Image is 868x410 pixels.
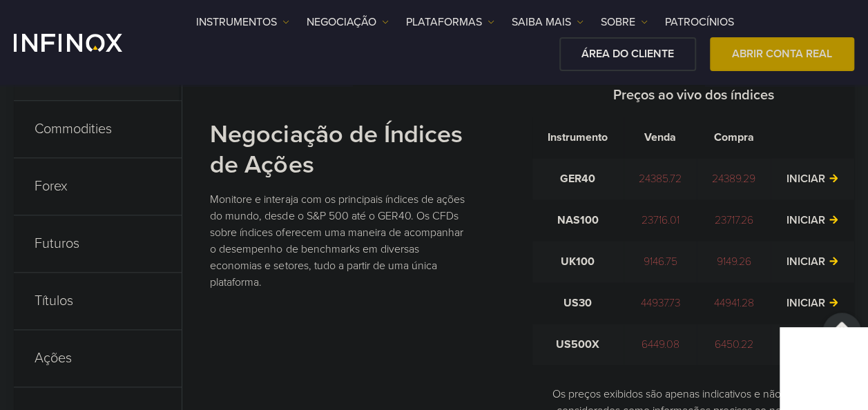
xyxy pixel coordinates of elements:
[14,215,182,273] p: Futuros
[697,324,771,365] td: 6450.22
[532,282,624,324] td: US30
[14,273,182,330] p: Títulos
[624,158,697,199] td: 24385.72
[210,119,462,179] strong: Negociação de Índices de Ações
[512,14,584,30] a: Saiba mais
[532,158,624,199] td: GER40
[787,172,839,186] a: INICIAR
[624,241,697,282] td: 9146.75
[710,37,854,71] a: ABRIR CONTA REAL
[210,191,467,291] p: Monitore e interaja com os principais índices de ações do mundo, desde o S&P 500 até o GER40. Os ...
[665,14,734,30] a: Patrocínios
[14,158,182,215] p: Forex
[406,14,494,30] a: PLATAFORMAS
[14,101,182,158] p: Commodities
[601,14,648,30] a: SOBRE
[697,117,771,158] th: Compra
[697,199,771,241] td: 23717.26
[559,37,696,71] a: ÁREA DO CLIENTE
[787,255,839,269] a: INICIAR
[532,117,624,158] th: Instrumento
[307,14,389,30] a: NEGOCIAÇÃO
[624,282,697,324] td: 44937.73
[14,330,182,387] p: Ações
[787,296,839,310] a: INICIAR
[697,282,771,324] td: 44941.28
[624,199,697,241] td: 23716.01
[624,117,697,158] th: Venda
[697,241,771,282] td: 9149.26
[532,241,624,282] td: UK100
[697,158,771,199] td: 24389.29
[196,14,289,30] a: Instrumentos
[14,34,155,52] a: INFINOX Logo
[624,324,697,365] td: 6449.08
[613,87,773,104] strong: Preços ao vivo dos índices
[532,199,624,241] td: NAS100
[787,213,839,227] a: INICIAR
[532,324,624,365] td: US500X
